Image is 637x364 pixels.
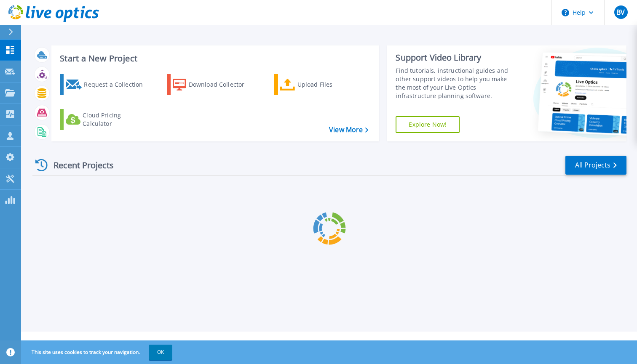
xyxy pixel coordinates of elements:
[60,109,154,130] a: Cloud Pricing Calculator
[60,74,154,95] a: Request a Collection
[396,116,460,133] a: Explore Now!
[60,54,368,63] h3: Start a New Project
[396,52,516,63] div: Support Video Library
[149,345,172,360] button: OK
[329,126,368,134] a: View More
[189,76,256,93] div: Download Collector
[32,155,125,175] div: Recent Projects
[565,156,626,175] a: All Projects
[396,66,516,100] div: Find tutorials, instructional guides and other support videos to help you make the most of your L...
[297,76,365,93] div: Upload Files
[23,345,172,360] span: This site uses cookies to track your navigation.
[274,74,368,95] a: Upload Files
[167,74,261,95] a: Download Collector
[616,9,625,16] span: BV
[83,111,150,128] div: Cloud Pricing Calculator
[84,76,151,93] div: Request a Collection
